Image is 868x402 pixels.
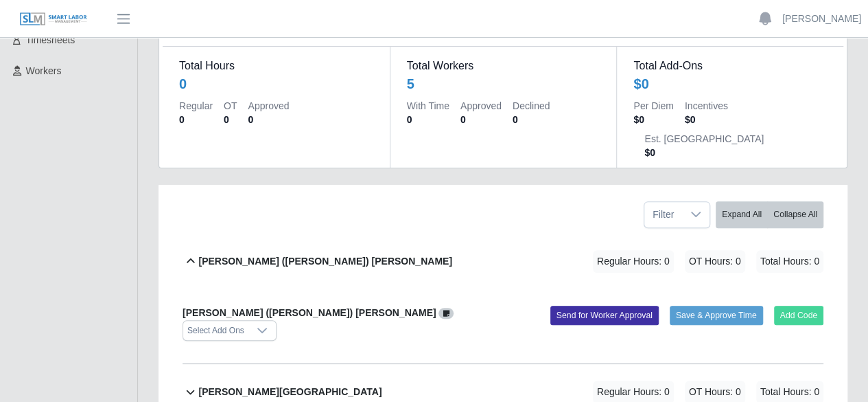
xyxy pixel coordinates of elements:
[179,99,213,113] dt: Regular
[407,58,600,74] dt: Total Workers
[550,306,659,325] button: Send for Worker Approval
[26,65,62,76] span: Workers
[513,113,550,126] dd: 0
[19,12,88,27] img: SLM Logo
[633,74,648,93] div: $0
[179,74,187,93] div: 0
[716,201,768,228] button: Expand All
[179,58,373,74] dt: Total Hours
[633,99,673,113] dt: Per Diem
[670,306,763,325] button: Save & Approve Time
[407,74,414,93] div: 5
[179,113,213,126] dd: 0
[183,307,436,318] b: [PERSON_NAME] ([PERSON_NAME]) [PERSON_NAME]
[26,34,75,45] span: Timesheets
[248,113,289,126] dd: 0
[644,132,764,146] dt: Est. [GEOGRAPHIC_DATA]
[782,12,861,26] a: [PERSON_NAME]
[183,234,823,289] button: [PERSON_NAME] ([PERSON_NAME]) [PERSON_NAME] Regular Hours: 0 OT Hours: 0 Total Hours: 0
[460,113,502,126] dd: 0
[513,99,550,113] dt: Declined
[183,321,248,340] div: Select Add Ons
[685,99,728,113] dt: Incentives
[407,113,449,126] dd: 0
[593,250,674,273] span: Regular Hours: 0
[224,113,237,126] dd: 0
[756,250,823,273] span: Total Hours: 0
[460,99,502,113] dt: Approved
[224,99,237,113] dt: OT
[198,254,451,269] b: [PERSON_NAME] ([PERSON_NAME]) [PERSON_NAME]
[633,58,827,74] dt: Total Add-Ons
[644,146,764,159] dd: $0
[633,113,673,126] dd: $0
[685,250,745,273] span: OT Hours: 0
[407,99,449,113] dt: With Time
[767,201,823,228] button: Collapse All
[438,307,454,318] a: View/Edit Notes
[198,385,382,399] b: [PERSON_NAME][GEOGRAPHIC_DATA]
[248,99,289,113] dt: Approved
[644,202,682,227] span: Filter
[774,306,824,325] button: Add Code
[716,201,823,228] div: bulk actions
[685,113,728,126] dd: $0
